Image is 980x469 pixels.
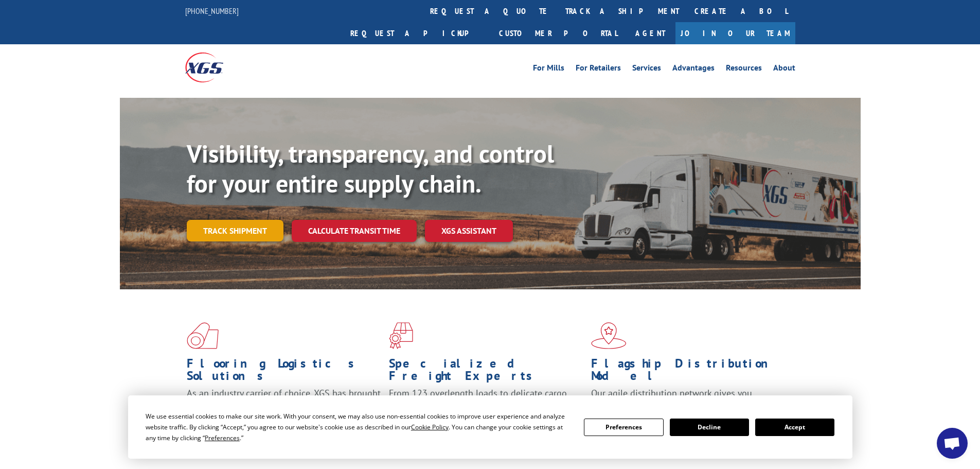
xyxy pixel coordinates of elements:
a: Calculate transit time [292,220,417,242]
button: Decline [670,419,749,436]
a: Track shipment [187,220,283,241]
a: Request a pickup [343,22,491,44]
a: Resources [726,64,762,75]
div: Cookie Consent Prompt [128,395,852,459]
img: xgs-icon-flagship-distribution-model-red [591,322,627,349]
span: Cookie Policy [411,423,449,431]
h1: Flooring Logistics Solutions [187,357,381,387]
div: Open chat [937,428,968,459]
p: From 123 overlength loads to delicate cargo, our experienced staff knows the best way to move you... [389,387,583,433]
div: We use essential cookies to make our site work. With your consent, we may also use non-essential ... [146,411,572,443]
a: Agent [625,22,675,44]
a: Services [632,64,661,75]
span: Our agile distribution network gives you nationwide inventory management on demand. [591,387,780,411]
span: Preferences [205,433,240,442]
a: Customer Portal [491,22,625,44]
b: Visibility, transparency, and control for your entire supply chain. [187,137,554,199]
h1: Flagship Distribution Model [591,357,786,387]
a: Join Our Team [675,22,795,44]
button: Preferences [584,419,663,436]
h1: Specialized Freight Experts [389,357,583,387]
a: About [773,64,795,75]
img: xgs-icon-total-supply-chain-intelligence-red [187,322,219,349]
img: xgs-icon-focused-on-flooring-red [389,322,413,349]
span: As an industry carrier of choice, XGS has brought innovation and dedication to flooring logistics... [187,387,381,424]
a: [PHONE_NUMBER] [185,6,239,16]
a: XGS ASSISTANT [425,220,513,242]
a: Advantages [672,64,715,75]
a: For Mills [533,64,564,75]
button: Accept [755,419,834,436]
a: For Retailers [576,64,621,75]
